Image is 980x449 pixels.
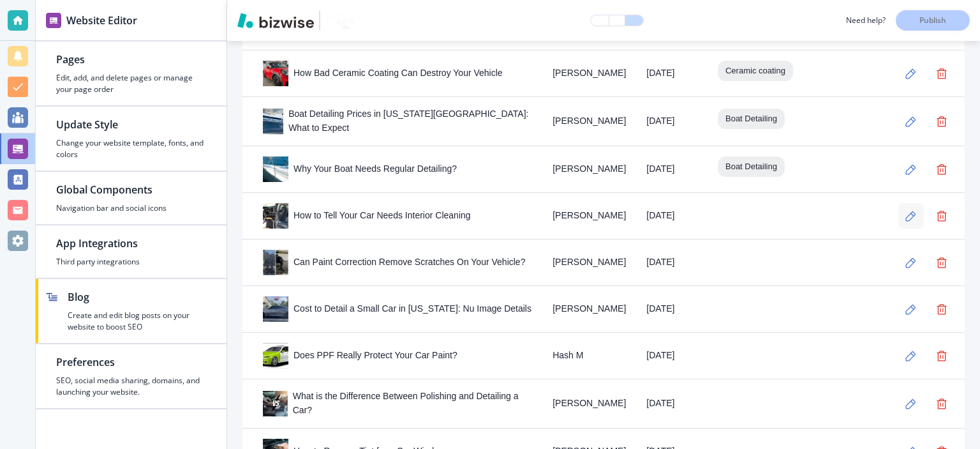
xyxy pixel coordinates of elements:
h4: SEO, social media sharing, domains, and launching your website. [56,375,206,398]
td: [DATE] [636,97,708,146]
span: Boat Detailing [718,112,785,125]
h2: Preferences [56,354,206,370]
img: editor icon [46,13,61,28]
img: 5c2ec320bd1f738997534c015f42ab47.webp [263,343,288,369]
h4: Change your website template, fonts, and colors [56,137,206,160]
td: [PERSON_NAME] [542,240,636,286]
div: How Bad Ceramic Coating Can Destroy Your Vehicle [263,61,532,86]
div: Can Paint Correction Remove Scratches On Your Vehicle? [263,250,532,275]
h4: Navigation bar and social icons [56,202,206,214]
div: What is the Difference Between Polishing and Detailing a Car? [263,390,532,418]
img: de6b1b2c5de48a5b6e0b27aede040ca8.webp [263,109,288,134]
td: [PERSON_NAME] [542,50,636,97]
td: [PERSON_NAME] [542,286,636,333]
h2: Pages [56,52,206,67]
button: Global ComponentsNavigation bar and social icons [36,172,226,224]
img: Your Logo [325,12,360,28]
div: Does PPF Really Protect Your Car Paint? [263,343,532,369]
h2: App Integrations [56,236,206,251]
div: Cost to Detail a Small Car in [US_STATE]: Nu Image Details [263,296,532,322]
td: [DATE] [636,50,708,97]
td: [PERSON_NAME] [542,193,636,240]
td: [DATE] [636,379,708,429]
h4: Third party integrations [56,256,206,268]
div: Why Your Boat Needs Regular Detailing? [263,156,532,182]
span: Ceramic coating [718,65,793,77]
td: [DATE] [636,240,708,286]
span: Boat Detailing [718,160,785,173]
h2: Blog [68,289,206,305]
button: PreferencesSEO, social media sharing, domains, and launching your website. [36,344,226,408]
td: [PERSON_NAME] [542,146,636,193]
div: Boat Detailing Prices in [US_STATE][GEOGRAPHIC_DATA]: What to Expect [263,107,532,135]
img: d13835eb6a3a0b076cef9da5297edc81.webp [263,61,288,86]
img: Bizwise Logo [237,13,314,28]
button: PagesEdit, add, and delete pages or manage your page order [36,42,226,105]
td: Hash M [542,333,636,379]
h4: Edit, add, and delete pages or manage your page order [56,72,206,95]
button: BlogCreate and edit blog posts on your website to boost SEO [36,279,226,343]
td: [DATE] [636,146,708,193]
img: 975f96cfaed026a1b99df0334972172a.webp [263,156,288,182]
h2: Website Editor [66,13,137,28]
img: f44b4894aa0ae9d1d0cf958e0c47fdd7.webp [263,391,288,416]
img: 3361da318251fb629cc671566058c158.webp [263,250,288,275]
td: [DATE] [636,193,708,240]
td: [DATE] [636,333,708,379]
img: 7746de8ee71fcb0a6f0b50c72e147025.webp [263,296,288,322]
button: Update StyleChange your website template, fonts, and colors [36,107,226,171]
h2: Update Style [56,117,206,132]
td: [DATE] [636,286,708,333]
h3: Need help? [846,15,886,26]
button: App IntegrationsThird party integrations [36,225,226,278]
img: 16a1521ff834101c52a93eebca26c58f.webp [263,203,288,229]
h4: Create and edit blog posts on your website to boost SEO [68,310,206,333]
div: How to Tell Your Car Needs Interior Cleaning [263,203,532,229]
td: [PERSON_NAME] [542,97,636,146]
td: [PERSON_NAME] [542,379,636,429]
h2: Global Components [56,182,206,197]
